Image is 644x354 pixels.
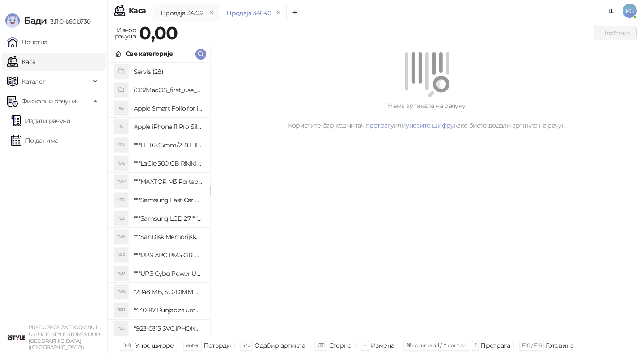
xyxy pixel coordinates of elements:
span: Фискални рачуни [21,92,76,110]
button: remove [273,9,284,17]
span: F10 / F16 [522,342,541,349]
h4: """Samsung Fast Car Charge Adapter, brzi auto punja_, boja crna""" [134,193,203,207]
span: Каталог [21,73,46,90]
a: Документација [605,4,619,18]
span: enter [186,342,199,349]
h4: Apple Smart Folio for iPad mini (A17 Pro) - Sage [134,101,203,115]
div: "MP [114,175,128,189]
div: "PU [114,303,128,317]
span: PG [623,4,637,18]
span: Бади [24,15,47,26]
div: "L2 [114,211,128,226]
h4: """LaCie 500 GB Rikiki USB 3.0 / Ultra Compact & Resistant aluminum / USB 3.0 / 2.5""""""" [134,156,203,171]
span: ↑/↓ [243,342,250,349]
a: Издати рачуни [11,112,71,130]
div: "CU [114,266,128,281]
div: "MK [114,230,128,244]
button: Add tab [286,4,304,21]
span: ⌘ command / ⌃ control [406,342,466,349]
h4: """MAXTOR M3 Portable 2TB 2.5"""" crni eksterni hard disk HX-M201TCB/GM""" [134,175,203,189]
div: Све категорије [126,49,173,59]
div: "5G [114,156,128,171]
div: Сторно [329,340,352,351]
img: 64x64-companyLogo-77b92cf4-9946-4f36-9751-bf7bb5fd2c7d.png [7,328,25,346]
h4: """UPS APC PM5-GR, Essential Surge Arrest,5 utic_nica""" [134,248,203,262]
h4: "440-87 Punjac za uredjaje sa micro USB portom 4/1, Stand." [134,303,203,317]
span: + [364,342,366,349]
h4: "2048 MB, SO-DIMM DDRII, 667 MHz, Napajanje 1,8 0,1 V, Latencija CL5" [134,285,203,299]
div: "AP [114,248,128,262]
div: "FC [114,193,128,207]
button: Плаћање [594,26,637,40]
h4: """Samsung LCD 27"""" C27F390FHUXEN""" [134,211,203,226]
div: Унос шифре [135,340,174,351]
div: Готовина [546,340,573,351]
img: Logo [5,13,20,28]
div: AS [114,101,128,115]
small: PREDUZEĆE ZA TRGOVINU I USLUGE ISTYLE STORES DOO [GEOGRAPHIC_DATA] ([GEOGRAPHIC_DATA]) [29,324,100,350]
h4: """EF 16-35mm/2, 8 L III USM""" [134,138,203,152]
span: ⌫ [317,342,324,349]
span: 3.11.0-b80b730 [47,17,90,26]
button: remove [206,9,217,17]
div: "MS [114,285,128,299]
a: Каса [7,53,35,71]
a: унесите шифру [406,121,454,129]
span: f [475,342,476,349]
div: Нема артикала на рачуну. Користите бар код читач, или како бисте додали артикле на рачун. [221,101,633,130]
div: Каса [129,7,146,14]
div: Измена [371,340,394,351]
span: 0-9 [123,342,131,349]
div: AI [114,119,128,134]
div: "18 [114,138,128,152]
h4: iOS/MacOS_first_use_assistance (4) [134,83,203,97]
h4: """UPS CyberPower UT650EG, 650VA/360W , line-int., s_uko, desktop""" [134,266,203,281]
div: Одабир артикла [254,340,305,351]
h4: Apple iPhone 11 Pro Silicone Case - Black [134,119,203,134]
div: Износ рачуна [113,24,137,42]
h4: """SanDisk Memorijska kartica 256GB microSDXC sa SD adapterom SDSQXA1-256G-GN6MA - Extreme PLUS, ... [134,230,203,244]
div: "S5 [114,321,128,336]
h4: Servis (28) [134,64,203,79]
strong: 0,00 [139,22,178,44]
a: По данима [11,132,58,149]
a: Почетна [7,33,47,51]
div: Претрага [480,340,510,351]
h4: "923-0315 SVC,IPHONE 5/5S BATTERY REMOVAL TRAY Držač za iPhone sa kojim se otvara display [134,321,203,336]
div: Потврди [203,340,231,351]
a: претрагу [365,121,394,129]
div: Продаја 34640 [226,8,271,18]
div: grid [108,63,210,337]
div: Продаја 34352 [161,8,204,18]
